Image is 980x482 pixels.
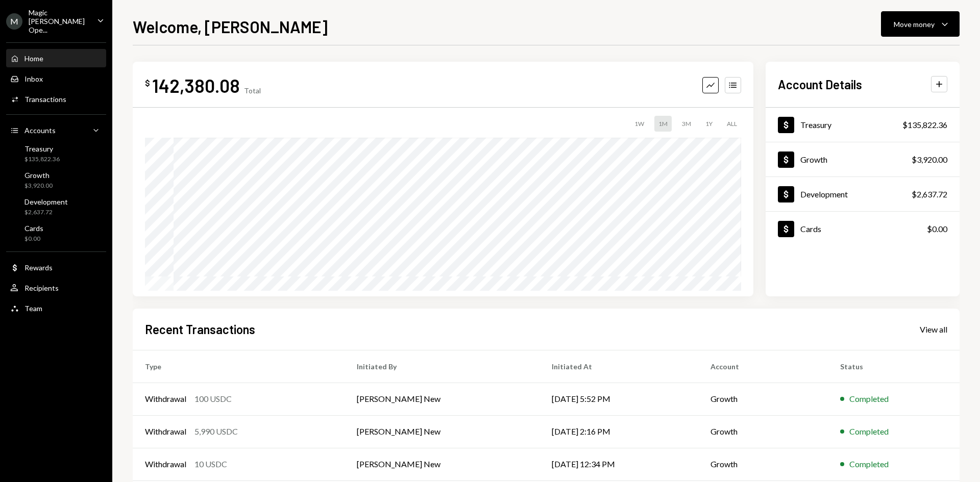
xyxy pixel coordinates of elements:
[24,144,60,153] div: Treasury
[6,194,106,219] a: Development$2,637.72
[24,208,68,217] div: $2,637.72
[6,90,106,108] a: Transactions
[24,235,43,243] div: $0.00
[778,76,862,93] h2: Account Details
[630,116,648,132] div: 1W
[6,121,106,139] a: Accounts
[678,116,695,132] div: 3M
[800,189,848,199] div: Development
[828,350,960,383] th: Status
[723,116,741,132] div: ALL
[24,182,53,190] div: $3,920.00
[800,155,827,164] div: Growth
[24,95,66,104] div: Transactions
[194,393,232,405] div: 100 USDC
[6,258,106,276] a: Rewards
[24,284,59,292] div: Recipients
[701,116,717,132] div: 1Y
[912,154,947,166] div: $3,920.00
[145,458,186,470] div: Withdrawal
[194,458,227,470] div: 10 USDC
[145,321,255,338] h2: Recent Transactions
[920,323,947,335] a: View all
[912,188,947,200] div: $2,637.72
[24,54,43,63] div: Home
[902,119,947,131] div: $135,822.36
[766,177,960,211] a: Development$2,637.72
[698,448,828,480] td: Growth
[6,278,106,297] a: Recipients
[345,448,540,480] td: [PERSON_NAME] New
[766,212,960,246] a: Cards$0.00
[244,86,261,95] div: Total
[849,425,889,438] div: Completed
[152,74,240,97] div: 142,380.08
[145,78,150,88] div: $
[6,13,22,30] div: M
[133,16,328,37] h1: Welcome, [PERSON_NAME]
[540,383,698,415] td: [DATE] 5:52 PM
[194,425,238,438] div: 5,990 USDC
[133,350,345,383] th: Type
[540,448,698,480] td: [DATE] 12:34 PM
[540,350,698,383] th: Initiated At
[24,171,53,180] div: Growth
[6,49,106,67] a: Home
[24,304,42,313] div: Team
[698,383,828,415] td: Growth
[6,299,106,317] a: Team
[920,324,947,335] div: View all
[29,8,89,34] div: Magic [PERSON_NAME] Ope...
[881,11,960,37] button: Move money
[345,350,540,383] th: Initiated By
[6,69,106,88] a: Inbox
[24,74,43,83] div: Inbox
[145,425,186,438] div: Withdrawal
[24,155,60,164] div: $135,822.36
[6,141,106,166] a: Treasury$135,822.36
[766,142,960,176] a: Growth$3,920.00
[24,224,43,233] div: Cards
[654,116,672,132] div: 1M
[6,221,106,245] a: Cards$0.00
[345,415,540,448] td: [PERSON_NAME] New
[927,223,947,235] div: $0.00
[145,393,186,405] div: Withdrawal
[766,108,960,142] a: Treasury$135,822.36
[849,458,889,470] div: Completed
[24,263,53,272] div: Rewards
[24,197,68,206] div: Development
[698,415,828,448] td: Growth
[800,224,821,234] div: Cards
[894,19,935,30] div: Move money
[540,415,698,448] td: [DATE] 2:16 PM
[345,383,540,415] td: [PERSON_NAME] New
[800,120,831,130] div: Treasury
[849,393,889,405] div: Completed
[6,168,106,192] a: Growth$3,920.00
[24,126,56,135] div: Accounts
[698,350,828,383] th: Account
